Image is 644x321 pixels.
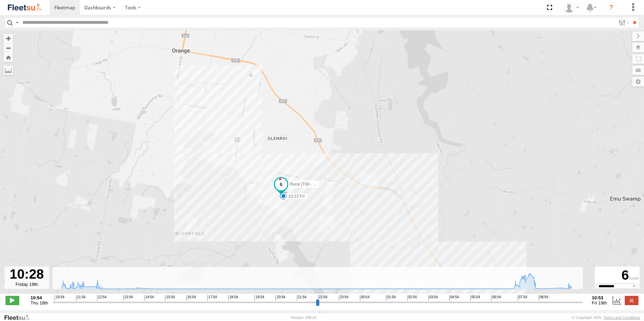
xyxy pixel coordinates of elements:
span: 05:54 [470,295,480,301]
span: 02:54 [407,295,417,301]
label: Close [625,296,638,305]
div: 6 [596,268,638,283]
span: 06:54 [491,295,501,301]
span: 22:54 [318,295,328,301]
span: 20:54 [276,295,285,301]
label: 10:13 Fri [283,193,307,199]
i: ? [606,2,617,13]
strong: 10:54 [31,295,48,300]
label: Play/Stop [6,296,19,305]
span: 07:54 [518,295,527,301]
span: Fri 19th Sep 2025 [592,300,607,306]
span: Rural (T08 - [PERSON_NAME]) [290,182,348,187]
span: 08:54 [539,295,548,301]
span: 16:54 [186,295,196,301]
span: 03:54 [428,295,438,301]
img: fleetsu-logo-horizontal.svg [7,3,43,12]
strong: 10:53 [592,295,607,300]
span: Thu 18th Sep 2025 [31,300,48,306]
span: 14:54 [144,295,154,301]
span: 11:54 [76,295,86,301]
span: 23:54 [339,295,348,301]
span: 04:54 [449,295,459,301]
span: 19:54 [255,295,264,301]
div: Matt Smith [561,2,581,13]
a: Terms and Conditions [604,315,640,320]
div: Version: 308.01 [291,315,317,320]
label: Map Settings [632,77,644,86]
label: Measure [3,65,13,75]
span: 00:54 [360,295,369,301]
span: 21:54 [297,295,307,301]
div: © Copyright 2025 - [572,315,640,320]
span: 12:54 [97,295,107,301]
a: Visit our Website [4,314,35,321]
span: 01:54 [386,295,396,301]
label: Search Filter Options [616,18,631,28]
span: 13:54 [123,295,133,301]
button: Zoom Home [3,53,13,62]
button: Zoom out [3,43,13,53]
button: Zoom in [3,34,13,43]
label: Search Query [14,18,20,28]
span: 17:54 [207,295,217,301]
span: 10:54 [55,295,64,301]
span: 18:54 [228,295,238,301]
span: 15:54 [165,295,175,301]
